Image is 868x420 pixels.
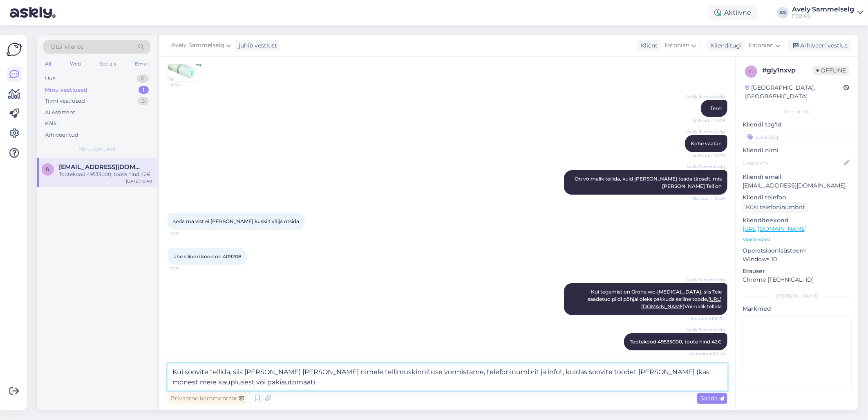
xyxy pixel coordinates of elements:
[630,339,722,345] span: Tootekood 49535000, toote hind 42€
[743,193,852,202] p: Kliendi telefon
[700,395,724,402] span: Saada
[792,6,854,13] div: Avely Sammelselg
[139,86,149,94] div: 1
[235,41,277,50] div: juhib vestlust
[686,277,725,283] span: Avely Sammelselg
[78,145,115,153] span: Minu vestlused
[708,5,758,20] div: Aktiivne
[588,289,723,309] span: Kui tegemist on Grohe wc-[MEDICAL_DATA], siis Teie saadetud pildi põhjal oleks pakkuda selline to...
[173,218,299,224] span: seda ma vist ei [PERSON_NAME] kuskilt välja otsida
[575,176,723,189] span: On võimalik tellida, kuid [PERSON_NAME] teada täpselt, mis [PERSON_NAME] Teil on
[45,75,55,83] div: Uus
[170,266,201,272] span: 10:31
[45,131,78,139] div: Arhiveeritud
[693,195,725,201] span: Nähtud ✓ 10:30
[762,65,813,75] div: # gly1nxvp
[743,216,852,225] p: Klienditeekond
[743,120,852,129] p: Kliendi tag'id
[664,41,689,50] span: Estonian
[743,202,808,213] div: Küsi telefoninumbrit
[126,178,152,184] div: [DATE] 10:40
[43,59,53,69] div: All
[45,120,57,128] div: Kõik
[743,225,807,233] a: [URL][DOMAIN_NAME]
[743,173,852,181] p: Kliendi email
[638,41,658,50] div: Klient
[813,66,849,75] span: Offline
[743,236,852,243] p: Vaata edasi ...
[710,105,722,111] span: Tere!
[693,117,725,124] span: Nähtud ✓ 10:28
[689,316,725,322] span: (Muudetud) 10:34
[686,93,725,99] span: Avely Sammelselg
[59,171,152,178] div: Tootekood 49535000, toote hind 42€
[7,42,22,57] img: Askly Logo
[133,59,150,69] div: Email
[46,166,50,172] span: r
[743,181,852,190] p: [EMAIL_ADDRESS][DOMAIN_NAME]
[743,158,842,167] input: Lisa nimi
[745,84,843,101] div: [GEOGRAPHIC_DATA], [GEOGRAPHIC_DATA]
[743,305,852,313] p: Märkmed
[743,246,852,255] p: Operatsioonisüsteem
[777,7,789,18] div: AS
[45,97,85,105] div: Tiimi vestlused
[686,129,725,135] span: Avely Sammelselg
[168,49,201,81] img: Attachment
[170,230,201,237] span: 10:31
[792,13,854,19] div: FEB AS
[686,164,725,170] span: Avely Sammelselg
[707,41,742,50] div: Klienditugi
[743,108,852,115] div: Kliendi info
[138,97,149,105] div: 3
[68,59,83,69] div: Web
[168,393,247,404] div: Privaatne kommentaar
[788,40,851,51] div: Arhiveeri vestlus
[686,327,725,333] span: Avely Sammelselg
[693,153,725,159] span: Nähtud ✓ 10:28
[137,75,149,83] div: 0
[691,140,722,147] span: Kohe vaatan
[168,364,727,391] textarea: Kui soovite tellida, siis [PERSON_NAME] [PERSON_NAME] nimele tellimuskinnituse vormistame, telefo...
[51,43,83,51] span: Otsi kliente
[743,275,852,284] p: Chrome [TECHNICAL_ID]
[792,6,863,19] a: Avely SammelselgFEB AS
[743,267,852,275] p: Brauser
[749,68,753,75] span: g
[743,255,852,264] p: Windows 10
[59,163,144,171] span: reimo.narva@gmail.com
[45,108,75,117] div: AI Assistent
[45,86,87,94] div: Minu vestlused
[743,131,852,143] input: Lisa tag
[743,292,852,300] div: [PERSON_NAME]
[749,41,774,50] span: Estonian
[173,253,242,260] span: ühe silindri kood on 409208
[170,82,201,88] span: 10:24
[743,146,852,155] p: Kliendi nimi
[98,59,118,69] div: Socials
[689,351,725,357] span: (Muudetud) 10:40
[171,41,224,50] span: Avely Sammelselg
